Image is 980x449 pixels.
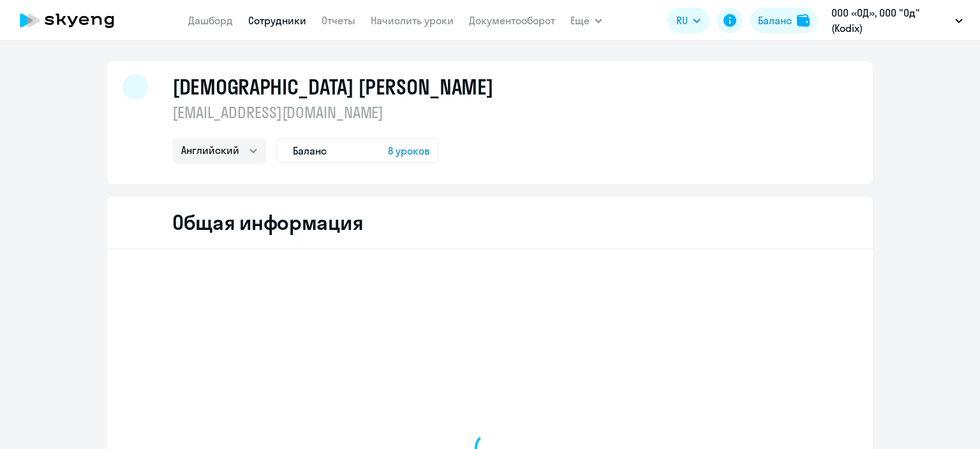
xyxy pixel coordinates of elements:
button: RU [667,8,709,33]
h2: Общая информация [172,209,363,235]
h1: [DEMOGRAPHIC_DATA] [PERSON_NAME] [172,74,493,100]
a: Отчеты [322,14,355,27]
a: Начислить уроки [371,14,454,27]
img: balance [797,14,810,27]
span: 8 уроков [388,143,430,158]
a: Документооборот [469,14,555,27]
span: Баланс [293,143,327,158]
a: Сотрудники [248,14,306,27]
p: [EMAIL_ADDRESS][DOMAIN_NAME] [172,102,509,123]
span: RU [676,13,688,28]
p: ООО «ОД», ООО "Од" (Kodix) [831,5,950,36]
button: ООО «ОД», ООО "Од" (Kodix) [825,5,969,36]
button: Балансbalance [750,8,817,33]
button: Ещё [570,8,602,33]
div: Баланс [758,13,792,28]
a: Дашборд [188,14,233,27]
span: Ещё [570,13,590,28]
